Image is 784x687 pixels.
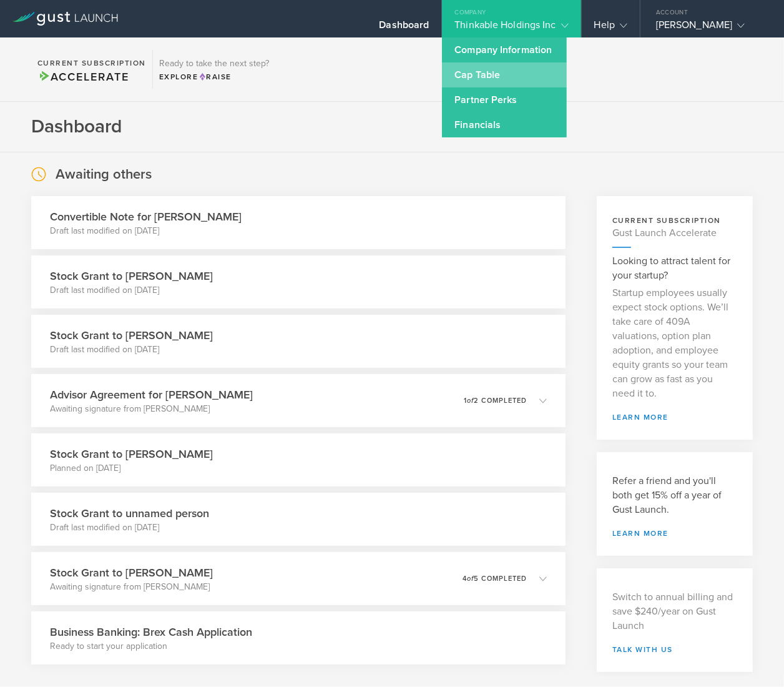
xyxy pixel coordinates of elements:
[50,565,213,581] h3: Stock Grant to [PERSON_NAME]
[152,50,275,89] div: Ready to take the next step?ExploreRaise
[159,71,269,82] div: Explore
[722,627,784,687] iframe: Chat Widget
[50,209,242,225] h3: Convertible Note for [PERSON_NAME]
[50,581,213,593] p: Awaiting signature from [PERSON_NAME]
[50,624,252,640] h3: Business Banking: Brex Cash Application
[612,226,737,240] h4: Gust Launch Accelerate
[612,286,737,401] p: Startup employees usually expect stock options. We’ll take care of 409A valuations, option plan a...
[612,474,737,517] h3: Refer a friend and you'll both get 15% off a year of Gust Launch.
[50,521,209,534] p: Draft last modified on [DATE]
[50,387,253,403] h3: Advisor Agreement for [PERSON_NAME]
[379,19,429,37] div: Dashboard
[612,590,737,633] p: Switch to annual billing and save $240/year on Gust Launch
[50,343,213,356] p: Draft last modified on [DATE]
[656,19,762,37] div: [PERSON_NAME]
[467,575,474,583] em: of
[454,19,568,37] div: Thinkable Holdings Inc
[37,70,129,84] span: Accelerate
[463,575,527,582] p: 4 5 completed
[612,646,737,653] a: Talk with us
[50,505,209,521] h3: Stock Grant to unnamed person
[612,215,737,226] h3: current subscription
[159,59,269,68] h3: Ready to take the next step?
[50,284,213,297] p: Draft last modified on [DATE]
[612,413,737,421] a: learn more
[50,640,252,653] p: Ready to start your application
[464,397,527,404] p: 1 2 completed
[56,166,152,184] h2: Awaiting others
[594,19,627,37] div: Help
[50,268,213,284] h3: Stock Grant to [PERSON_NAME]
[612,530,737,537] a: Learn more
[612,254,737,283] h3: Looking to attract talent for your startup?
[50,446,213,462] h3: Stock Grant to [PERSON_NAME]
[50,225,242,237] p: Draft last modified on [DATE]
[50,462,213,475] p: Planned on [DATE]
[50,403,253,415] p: Awaiting signature from [PERSON_NAME]
[198,72,232,81] span: Raise
[37,59,146,67] h2: Current Subscription
[50,327,213,343] h3: Stock Grant to [PERSON_NAME]
[467,397,474,405] em: of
